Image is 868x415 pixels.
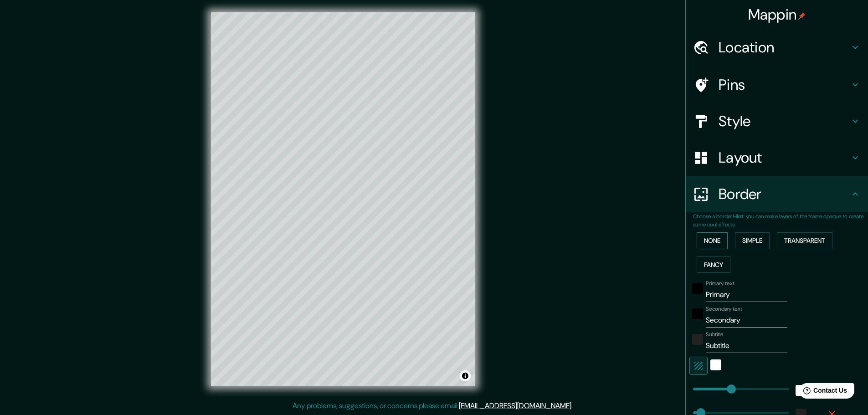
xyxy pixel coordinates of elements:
label: Primary text [706,280,734,287]
button: color-222222 [692,334,703,345]
button: Simple [735,232,770,249]
label: Secondary text [706,305,742,313]
p: Any problems, suggestions, or concerns please email . [293,400,573,411]
div: Style [686,103,868,139]
button: Toggle attribution [460,370,471,381]
b: Hint [733,213,744,220]
div: Pins [686,67,868,103]
button: None [697,232,728,249]
h4: Location [719,38,850,56]
div: . [574,400,576,411]
div: . [573,400,574,411]
h4: Layout [719,149,850,167]
p: Choose a border. : you can make layers of the frame opaque to create some cool effects. [693,212,868,229]
img: pin-icon.png [798,12,806,20]
div: Layout [686,139,868,176]
iframe: Help widget launcher [787,379,858,405]
label: Subtitle [706,331,724,338]
button: black [692,308,703,319]
a: [EMAIL_ADDRESS][DOMAIN_NAME] [459,401,571,410]
button: black [692,283,703,294]
h4: Mappin [748,5,806,24]
h4: Style [719,112,850,130]
div: Location [686,29,868,66]
button: Transparent [777,232,832,249]
div: Border [686,176,868,212]
h4: Border [719,185,850,203]
button: white [710,359,721,370]
h4: Pins [719,76,850,94]
button: Fancy [697,256,730,273]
